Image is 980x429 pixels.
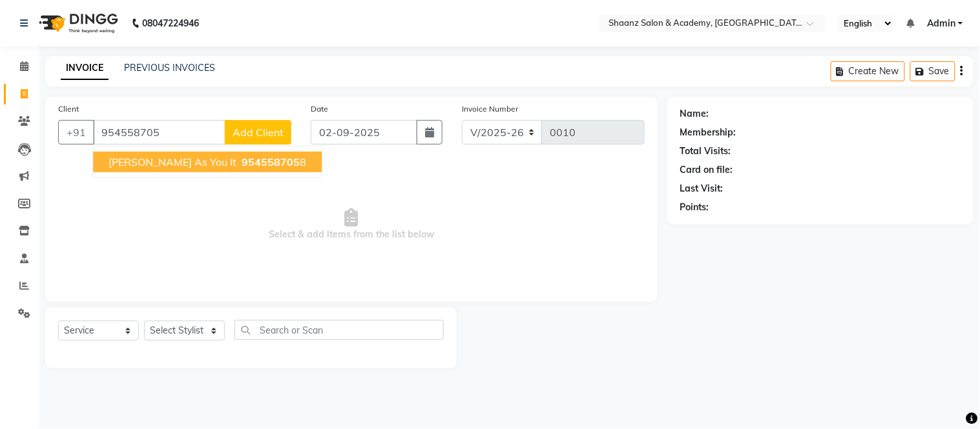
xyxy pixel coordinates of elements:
[680,145,731,158] div: Total Visits:
[239,155,306,168] ngb-highlight: 8
[58,120,94,145] button: +91
[831,61,905,81] button: Create New
[124,62,215,74] a: PREVIOUS INVOICES
[58,103,79,115] label: Client
[680,182,724,195] div: Last Visit:
[233,126,284,139] span: Add Client
[680,107,709,121] div: Name:
[58,160,645,289] span: Select & add items from the list below
[93,120,225,145] input: Search by Name/Mobile/Email/Code
[462,103,518,115] label: Invoice Number
[235,320,444,340] input: Search or Scan
[910,61,955,81] button: Save
[109,155,236,168] span: [PERSON_NAME] As You It
[680,201,709,214] div: Points:
[242,155,300,168] span: 954558705
[61,57,109,80] a: INVOICE
[33,5,121,41] img: logo
[927,17,955,30] span: Admin
[680,163,733,177] div: Card on file:
[680,126,736,139] div: Membership:
[225,120,291,145] button: Add Client
[142,5,199,41] b: 08047224946
[311,103,328,115] label: Date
